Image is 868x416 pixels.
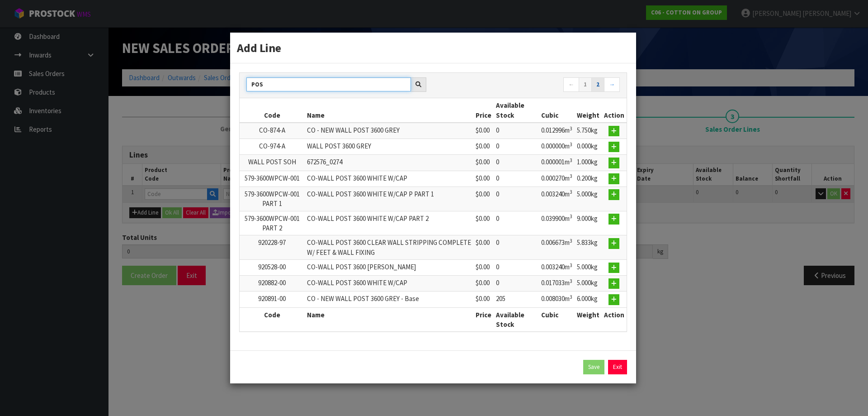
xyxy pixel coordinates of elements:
[575,235,602,260] td: 5.833kg
[240,292,305,307] td: 920891-00
[240,186,305,211] td: 579-3600WPCW-001 PART 1
[608,360,627,374] a: Exit
[494,235,539,260] td: 0
[473,139,494,155] td: $0.00
[575,123,602,139] td: 5.750kg
[473,211,494,235] td: $0.00
[570,213,572,220] sup: 3
[494,123,539,139] td: 0
[575,307,602,331] th: Weight
[539,260,575,276] td: 0.003240m
[602,98,627,123] th: Action
[539,307,575,331] th: Cubic
[305,186,473,211] td: CO-WALL POST 3600 WHITE W/CAP P PART 1
[539,235,575,260] td: 0.006673m
[575,171,602,186] td: 0.200kg
[305,98,473,123] th: Name
[473,171,494,186] td: $0.00
[240,98,305,123] th: Code
[494,307,539,331] th: Available Stock
[240,211,305,235] td: 579-3600WPCW-001 PART 2
[575,276,602,292] td: 5.000kg
[440,77,620,93] nav: Page navigation
[575,186,602,211] td: 5.000kg
[494,171,539,186] td: 0
[240,155,305,171] td: WALL POST SOH
[305,260,473,276] td: CO-WALL POST 3600 [PERSON_NAME]
[591,77,604,92] a: 2
[579,77,592,92] a: 1
[305,123,473,139] td: CO - NEW WALL POST 3600 GREY
[494,211,539,235] td: 0
[575,292,602,307] td: 6.000kg
[473,155,494,171] td: $0.00
[473,98,494,123] th: Price
[246,77,411,91] input: Search products
[305,171,473,186] td: CO-WALL POST 3600 WHITE W/CAP
[240,276,305,292] td: 920882-00
[305,211,473,235] td: CO-WALL POST 3600 WHITE W/CAP PART 2
[494,260,539,276] td: 0
[473,276,494,292] td: $0.00
[539,155,575,171] td: 0.000001m
[575,98,602,123] th: Weight
[570,294,572,300] sup: 3
[570,157,572,163] sup: 3
[539,276,575,292] td: 0.017033m
[494,98,539,123] th: Available Stock
[473,260,494,276] td: $0.00
[305,307,473,331] th: Name
[539,186,575,211] td: 0.003240m
[240,307,305,331] th: Code
[575,139,602,155] td: 0.000kg
[240,123,305,139] td: CO-874-A
[602,307,627,331] th: Action
[604,77,620,92] a: →
[539,171,575,186] td: 0.000270m
[494,292,539,307] td: 205
[575,155,602,171] td: 1.000kg
[563,77,579,92] a: ←
[539,211,575,235] td: 0.039900m
[570,189,572,195] sup: 3
[583,360,604,374] button: Save
[473,123,494,139] td: $0.00
[575,260,602,276] td: 5.000kg
[305,235,473,260] td: CO-WALL POST 3600 CLEAR WALL STRIPPING COMPLETE W/ FEET & WALL FIXING
[305,155,473,171] td: 672576_0274
[575,211,602,235] td: 9.000kg
[570,238,572,244] sup: 3
[473,186,494,211] td: $0.00
[570,125,572,132] sup: 3
[539,123,575,139] td: 0.012996m
[570,278,572,284] sup: 3
[473,292,494,307] td: $0.00
[305,139,473,155] td: WALL POST 3600 GREY
[539,139,575,155] td: 0.000000m
[237,39,629,56] h3: Add Line
[494,276,539,292] td: 0
[305,292,473,307] td: CO - NEW WALL POST 3600 GREY - Base
[240,260,305,276] td: 920528-00
[473,307,494,331] th: Price
[473,235,494,260] td: $0.00
[570,262,572,268] sup: 3
[240,139,305,155] td: CO-974-A
[539,98,575,123] th: Cubic
[539,292,575,307] td: 0.008030m
[305,276,473,292] td: CO-WALL POST 3600 WHITE W/CAP
[494,139,539,155] td: 0
[494,155,539,171] td: 0
[240,171,305,186] td: 579-3600WPCW-001
[570,173,572,179] sup: 3
[240,235,305,260] td: 920228-97
[494,186,539,211] td: 0
[570,141,572,148] sup: 3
